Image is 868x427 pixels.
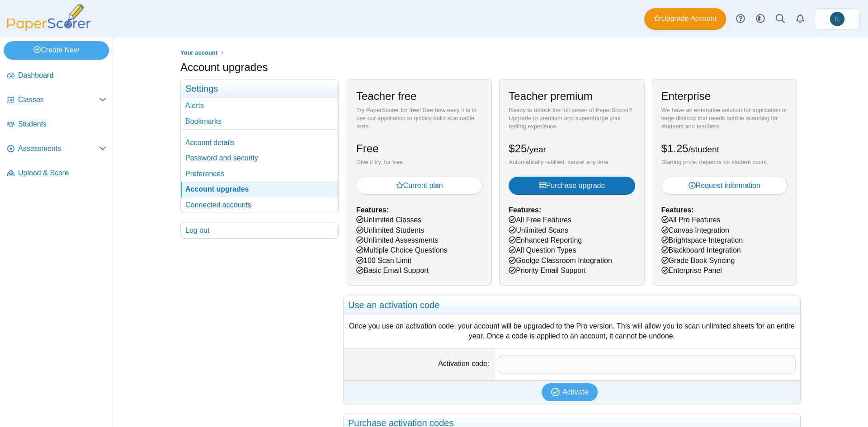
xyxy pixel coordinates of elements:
a: Alerts [790,9,810,29]
span: Students [18,119,106,129]
h2: Enterprise [661,89,711,104]
a: Bookmarks [181,114,338,129]
span: Your account [180,49,217,56]
div: All Free Features Unlimited Scans Enhanced Reporting All Question Types Goolge Classroom Integrat... [499,79,644,285]
div: Automatically rebilled; cancel any time. [509,158,635,166]
b: Features: [356,206,389,214]
a: Password and security [181,150,338,166]
span: Upgrade Account [654,14,717,23]
a: Your account [178,47,220,59]
h1: Account upgrades [180,60,268,75]
div: Give it try, for free. [356,158,482,166]
a: Preferences [181,166,338,182]
a: Log out [181,223,338,238]
a: Assessments [4,138,110,160]
span: Activate [562,388,588,396]
a: Classes [4,89,110,111]
div: Unlimited Classes Unlimited Students Unlimited Assessments Multiple Choice Questions 100 Scan Lim... [347,79,492,285]
h2: Teacher premium [509,89,592,104]
span: $25 [509,142,546,155]
div: All Pro Features Canvas Integration Brightspace Integration Blackboard Integration Grade Book Syn... [652,79,797,285]
span: Iara Lovizio [830,12,844,26]
span: Request information [689,182,760,189]
h2: Free [356,141,378,156]
span: Classes [18,95,99,105]
a: Students [4,114,110,136]
a: PaperScorer [4,25,94,33]
div: We have an enterprise solution for application or large districts that needs bubble scanning for ... [661,106,788,131]
small: /year [527,145,546,154]
span: Upload & Score [18,168,106,178]
button: Current plan [356,177,482,195]
b: Features: [509,206,541,214]
b: Features: [661,206,694,214]
div: Once you use an activation code, your account will be upgraded to the Pro version. This will allo... [348,321,796,342]
a: Upgrade Account [644,8,726,30]
img: PaperScorer [4,4,94,31]
button: Purchase upgrade [509,177,635,195]
a: Iara Lovizio [815,8,860,30]
div: Starting price; depends on student count. [661,158,788,166]
div: Ready to unlock the full power of PaperScorer? Upgrade to premium and supercharge your testing ex... [509,106,635,131]
button: Activate [542,383,598,401]
h3: Settings [181,80,338,98]
div: Try PaperScorer for free! See how easy it is to use our application to quickly build scannable te... [356,106,482,131]
h2: Teacher free [356,89,416,104]
h2: $1.25 [661,141,719,156]
a: Account upgrades [181,182,338,197]
a: Dashboard [4,65,110,87]
a: Account details [181,135,338,150]
a: Create New [4,41,109,59]
a: Connected accounts [181,197,338,213]
label: Activation code [438,360,489,367]
a: Alerts [181,98,338,113]
span: Dashboard [18,70,106,80]
span: Iara Lovizio [835,16,840,22]
span: Assessments [18,144,99,154]
span: Purchase upgrade [539,182,605,189]
a: Upload & Score [4,163,110,184]
span: Current plan [396,182,443,189]
h2: Use an activation code [344,296,800,314]
small: /student [689,145,719,154]
a: Request information [661,177,788,195]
